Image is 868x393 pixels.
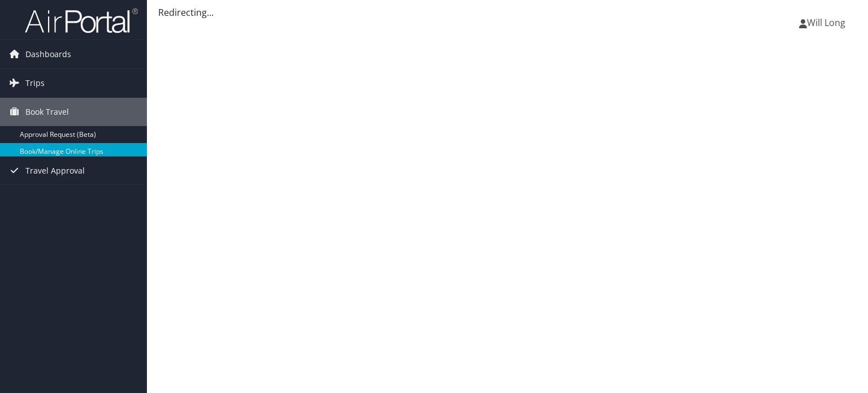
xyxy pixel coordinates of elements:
a: Will Long [799,6,857,40]
img: airportal-logo.png [25,7,138,34]
div: Redirecting... [158,6,857,19]
span: Book Travel [25,98,69,126]
span: Will Long [807,16,845,29]
span: Trips [25,69,45,97]
span: Dashboards [25,40,71,68]
span: Travel Approval [25,157,85,185]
